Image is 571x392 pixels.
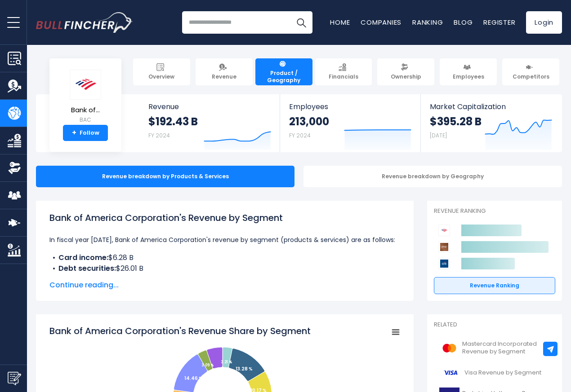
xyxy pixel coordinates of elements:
div: Revenue breakdown by Geography [303,166,562,187]
small: FY 2024 [148,132,170,139]
li: $26.01 B [49,263,400,274]
span: Employees [289,102,411,111]
span: Revenue [212,73,236,80]
span: Revenue [148,102,271,111]
p: Revenue Ranking [434,207,555,215]
span: Employees [453,73,484,80]
img: Citigroup competitors logo [438,258,450,269]
p: Related [434,321,555,329]
span: Overview [148,73,174,80]
b: Card income: [58,252,108,263]
a: Login [526,11,562,34]
a: Revenue Ranking [434,277,555,294]
a: Register [483,18,515,27]
tspan: 14.46 % [184,375,203,382]
strong: 213,000 [289,115,329,128]
span: Ownership [391,73,421,80]
a: Mastercard Incorporated Revenue by Segment [434,336,555,361]
a: Employees 213,000 FY 2024 [280,94,420,152]
a: Home [330,18,350,27]
tspan: Bank of America Corporation's Revenue Share by Segment [49,325,311,337]
img: V logo [439,363,462,383]
a: Revenue $192.43 B FY 2024 [139,94,280,152]
img: MA logo [439,338,459,358]
div: Revenue breakdown by Products & Services [36,166,294,187]
img: Ownership [8,161,21,175]
span: Bank of... [70,106,101,114]
img: JPMorgan Chase & Co. competitors logo [438,241,450,253]
tspan: 13.28 % [236,366,253,372]
li: $6.28 B [49,252,400,263]
a: Employees [440,58,497,85]
span: Visa Revenue by Segment [464,369,541,377]
span: Financials [329,73,358,80]
a: Ownership [377,58,434,85]
button: Search [290,11,312,34]
a: Overview [133,58,190,85]
span: Competitors [513,73,549,80]
h1: Bank of America Corporation's Revenue by Segment [49,211,400,225]
img: Bullfincher logo [36,12,133,33]
a: Go to homepage [36,12,133,33]
b: Debt securities: [58,263,116,273]
tspan: 3.21 % [221,360,232,365]
img: Bank of America Corporation competitors logo [438,225,450,236]
small: FY 2024 [289,132,311,139]
span: Market Capitalization [430,102,552,111]
a: Financials [315,58,372,85]
small: BAC [70,116,101,124]
a: Revenue [196,58,253,85]
span: Product / Geography [259,70,308,84]
a: Competitors [502,58,559,85]
a: Market Capitalization $395.28 B [DATE] [421,94,561,152]
strong: $395.28 B [430,115,482,128]
span: Mastercard Incorporated Revenue by Segment [462,340,550,356]
strong: $192.43 B [148,115,198,128]
a: Ranking [412,18,443,27]
small: [DATE] [430,132,447,139]
a: +Follow [63,125,108,141]
a: Blog [454,18,473,27]
a: Visa Revenue by Segment [434,361,555,385]
strong: + [72,129,76,137]
a: Bank of... BAC [69,69,102,125]
p: In fiscal year [DATE], Bank of America Corporation's revenue by segment (products & services) are... [49,234,400,245]
a: Product / Geography [255,58,312,85]
a: Companies [361,18,401,27]
span: Continue reading... [49,280,400,291]
tspan: 3.09 % [201,363,214,368]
